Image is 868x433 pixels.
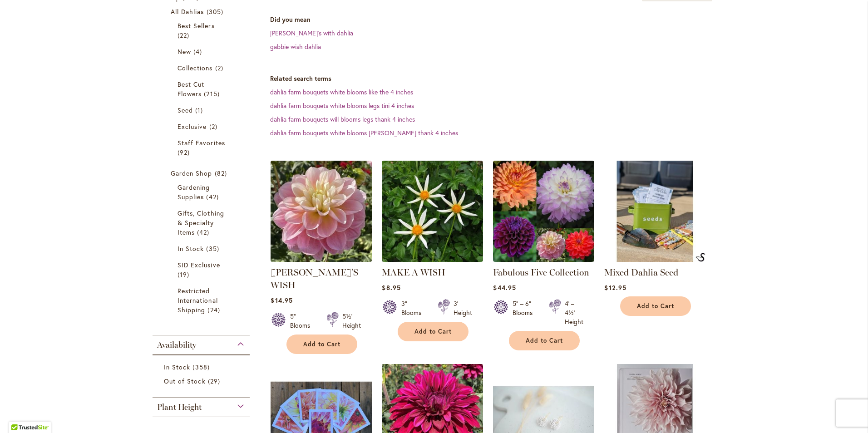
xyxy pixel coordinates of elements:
[178,260,227,279] a: SID Exclusive
[178,47,227,56] a: New
[164,362,241,372] a: In Stock 358
[195,105,205,115] span: 1
[178,138,227,157] a: Staff Favorites
[164,376,241,386] a: Out of Stock 29
[270,88,413,96] a: dahlia farm bouquets white blooms like the 4 inches
[178,122,207,131] span: Exclusive
[7,401,32,426] iframe: Launch Accessibility Center
[454,299,472,317] div: 3' Height
[493,267,589,278] a: Fabulous Five Collection
[178,182,227,202] a: Gardening Supplies
[268,158,375,264] img: Gabbie's Wish
[171,7,204,16] span: All Dahlias
[178,21,215,30] span: Best Sellers
[270,29,353,37] a: [PERSON_NAME]’s with dahlia
[178,209,224,236] span: Gifts, Clothing & Specialty Items
[178,148,192,157] span: 92
[192,362,212,372] span: 358
[193,47,204,56] span: 4
[215,63,226,73] span: 2
[178,244,227,253] a: In Stock
[604,283,626,292] span: $12.95
[270,115,415,123] a: dahlia farm bouquets will blooms legs thank 4 inches
[178,208,227,237] a: Gifts, Clothing &amp; Specialty Items
[271,296,292,305] span: $14.95
[206,244,221,253] span: 35
[270,15,725,24] dt: Did you mean
[382,161,483,262] img: MAKE A WISH
[382,267,445,278] a: MAKE A WISH
[178,80,204,98] span: Best Cut Flowers
[209,122,220,131] span: 2
[197,227,212,237] span: 42
[509,331,580,350] button: Add to Cart
[637,302,674,310] span: Add to Cart
[164,377,206,385] span: Out of Stock
[206,192,221,202] span: 42
[164,363,190,371] span: In Stock
[208,376,222,386] span: 29
[215,168,229,178] span: 82
[493,255,594,264] a: Fabulous Five Collection
[178,270,192,279] span: 19
[604,161,705,262] img: Mixed Dahlia Seed
[414,328,452,335] span: Add to Cart
[382,255,483,264] a: MAKE A WISH
[271,267,358,290] a: [PERSON_NAME]'S WISH
[178,286,227,315] a: Restricted International Shipping
[513,299,538,326] div: 5" – 6" Blooms
[178,79,227,98] a: Best Cut Flowers
[342,312,361,330] div: 5½' Height
[270,74,725,83] dt: Related search terms
[207,305,222,315] span: 24
[171,168,234,178] a: Garden Shop
[493,283,516,292] span: $44.95
[178,261,220,269] span: SID Exclusive
[204,89,222,98] span: 215
[604,267,678,278] a: Mixed Dahlia Seed
[157,402,202,412] span: Plant Height
[401,299,427,317] div: 3" Blooms
[604,255,705,264] a: Mixed Dahlia Seed Mixed Dahlia Seed
[286,335,357,354] button: Add to Cart
[178,63,227,73] a: Collections
[178,138,225,147] span: Staff Favorites
[178,183,210,201] span: Gardening Supplies
[178,105,227,115] a: Seed
[178,122,227,131] a: Exclusive
[695,253,705,262] img: Mixed Dahlia Seed
[398,322,469,341] button: Add to Cart
[178,106,193,114] span: Seed
[493,161,594,262] img: Fabulous Five Collection
[270,42,321,51] a: gabbie wish dahlia
[382,283,400,292] span: $8.95
[178,47,191,56] span: New
[171,169,212,177] span: Garden Shop
[565,299,583,326] div: 4' – 4½' Height
[171,7,234,16] a: All Dahlias
[270,128,458,137] a: dahlia farm bouquets white blooms [PERSON_NAME] thank 4 inches
[303,340,340,348] span: Add to Cart
[178,30,192,40] span: 22
[620,296,691,316] button: Add to Cart
[207,7,226,16] span: 305
[290,312,316,330] div: 5" Blooms
[178,286,218,314] span: Restricted International Shipping
[526,337,563,344] span: Add to Cart
[178,64,213,72] span: Collections
[178,244,204,253] span: In Stock
[270,101,414,110] a: dahlia farm bouquets white blooms legs tini 4 inches
[271,255,372,264] a: Gabbie's Wish
[178,21,227,40] a: Best Sellers
[157,340,196,350] span: Availability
